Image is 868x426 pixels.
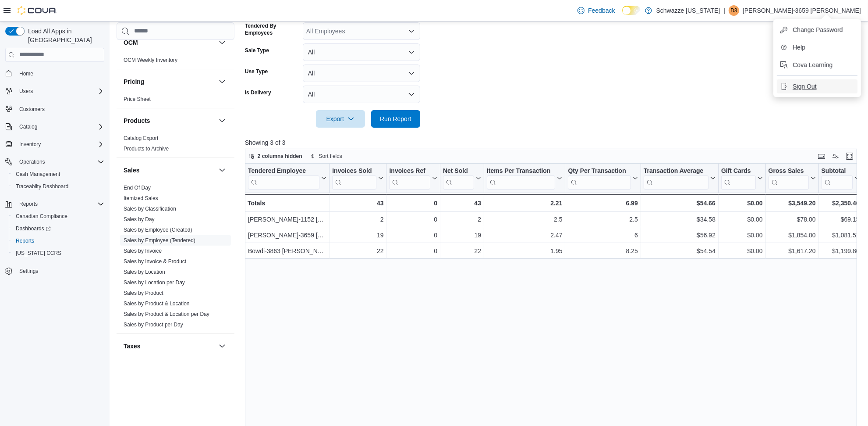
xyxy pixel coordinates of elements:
span: Inventory [16,139,104,150]
span: Settings [19,268,38,275]
span: Cash Management [12,169,104,179]
div: $1,617.20 [768,246,815,256]
span: Reports [12,236,104,246]
button: Home [2,67,108,80]
button: Catalog [2,121,108,133]
span: Dashboards [12,223,104,234]
button: Inventory [2,138,108,150]
button: Customers [2,103,108,115]
a: Sales by Product per Day [124,321,183,327]
div: 6 [568,230,638,240]
div: Tendered Employee [248,167,319,175]
button: Catalog [16,122,41,132]
div: Transaction Average [643,167,708,189]
span: [US_STATE] CCRS [16,250,61,257]
div: Invoices Sold [332,167,376,189]
div: 43 [332,198,383,208]
a: OCM Weekly Inventory [124,57,177,63]
div: 0 [389,246,437,256]
button: Export [316,110,365,128]
div: Gift Card Sales [721,167,756,189]
h3: Pricing [124,77,144,86]
div: Pricing [117,93,234,107]
div: 43 [443,198,481,208]
button: All [303,64,420,82]
div: 22 [443,246,481,256]
span: Users [16,86,104,97]
div: OCM [117,54,234,68]
span: Export [321,110,360,128]
button: Help [777,40,857,54]
div: $1,081.51 [821,230,859,240]
button: All [303,86,420,103]
div: Items Per Transaction [487,167,556,175]
button: Operations [2,156,108,168]
span: Operations [19,158,45,165]
button: Pricing [217,76,227,86]
div: Products [117,132,234,157]
div: [PERSON_NAME]-1152 [PERSON_NAME] [248,214,326,225]
button: Change Password [777,23,857,37]
div: $34.58 [644,214,716,225]
a: Sales by Employee (Tendered) [124,237,195,243]
a: Price Sheet [124,96,151,102]
span: Washington CCRS [12,248,104,258]
div: Subtotal [821,167,852,175]
a: Sales by Product & Location per Day [124,311,209,317]
span: Run Report [380,115,411,123]
div: $0.00 [721,214,763,225]
span: Customers [19,106,45,113]
button: 2 columns hidden [245,151,306,161]
button: Inventory [16,139,44,150]
span: End Of Day [124,184,151,191]
button: Gift Cards [721,167,763,189]
span: Home [16,68,104,79]
button: Subtotal [821,167,859,189]
button: Users [16,86,36,97]
div: Net Sold [443,167,474,175]
div: $56.92 [644,230,716,240]
button: Cova Learning [777,58,857,72]
div: 19 [443,230,481,240]
span: Help [793,43,805,52]
div: Subtotal [821,167,852,189]
div: $2,350.46 [821,198,859,208]
div: 2 [332,214,383,225]
button: Pricing [124,77,215,86]
button: Canadian Compliance [9,210,108,222]
div: Taxes [117,358,234,383]
a: Sales by Day [124,216,155,222]
div: 2 [443,214,481,225]
h3: Sales [124,165,140,174]
a: Sales by Location [124,268,165,275]
p: Schwazze [US_STATE] [656,5,720,16]
span: Cova Learning [793,61,833,69]
div: Net Sold [443,167,474,189]
div: 2.5 [568,214,638,225]
a: Traceabilty Dashboard [12,181,72,192]
span: Reports [16,199,104,209]
h3: Taxes [124,341,141,350]
a: Canadian Compliance [12,211,71,222]
div: $3,549.20 [768,198,815,208]
p: [PERSON_NAME]-3659 [PERSON_NAME] [743,5,861,16]
a: Cash Management [12,169,64,179]
span: Customers [16,104,104,115]
span: Sales by Classification [124,205,176,212]
span: Dashboards [16,225,51,232]
span: Catalog Export [124,134,158,141]
span: Sales by Day [124,215,155,222]
button: All [303,43,420,61]
div: Qty Per Transaction [568,167,631,175]
a: Sales by Invoice [124,247,162,254]
label: Use Type [245,68,268,75]
div: [PERSON_NAME]-3659 [PERSON_NAME] [248,230,326,240]
button: OCM [124,38,215,47]
span: Sign Out [793,82,816,91]
button: [US_STATE] CCRS [9,247,108,259]
span: Catalog [19,123,37,130]
a: [US_STATE] CCRS [12,248,65,258]
div: 0 [389,198,437,208]
div: Invoices Sold [332,167,376,175]
a: Settings [16,266,42,276]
